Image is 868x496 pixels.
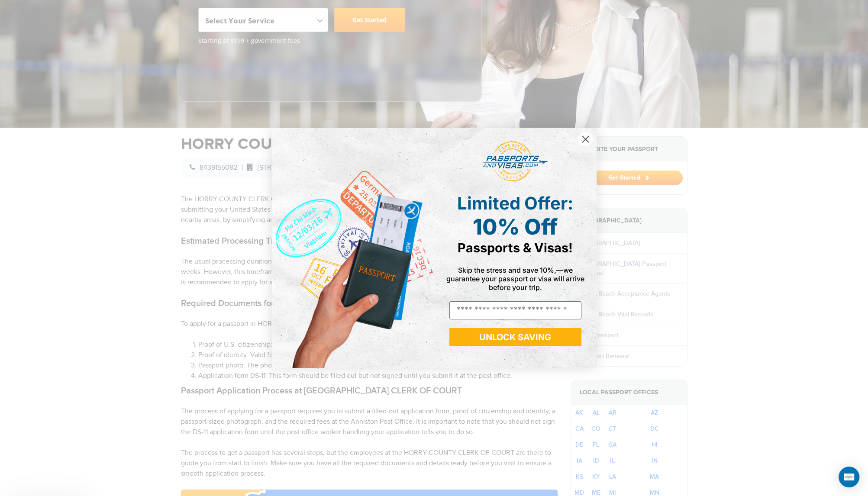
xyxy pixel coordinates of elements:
span: Skip the stress and save 10%,—we guarantee your passport or visa will arrive before your trip. [446,266,584,292]
button: Close dialog [578,132,593,147]
img: de9cda0d-0715-46ca-9a25-073762a91ba7.png [272,128,434,367]
img: passports and visas [483,141,548,182]
span: Passports & Visas! [458,240,573,255]
span: 10% Off [473,214,558,240]
span: Limited Offer: [457,193,573,214]
div: Open Intercom Messenger [839,467,859,487]
button: UNLOCK SAVING [449,328,581,346]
